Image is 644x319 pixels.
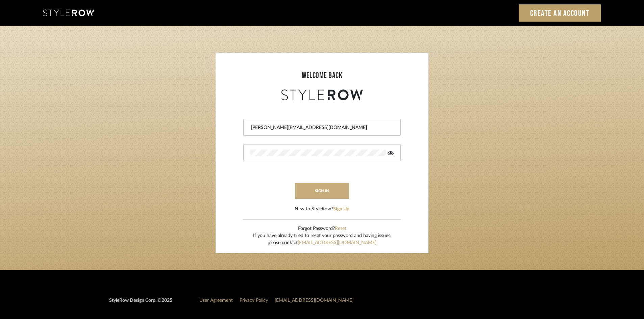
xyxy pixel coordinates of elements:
[240,298,268,303] a: Privacy Policy
[298,240,376,245] a: [EMAIL_ADDRESS][DOMAIN_NAME]
[333,206,349,213] button: Sign Up
[295,183,349,199] button: sign in
[109,297,172,310] div: StyleRow Design Corp. ©2025
[250,124,392,131] input: Email Address
[253,232,391,246] div: If you have already tried to reset your password and having issues, please contact
[519,4,601,22] a: Create an Account
[335,225,346,232] button: Reset
[275,298,353,303] a: [EMAIL_ADDRESS][DOMAIN_NAME]
[199,298,233,303] a: User Agreement
[222,70,422,82] div: welcome back
[295,206,349,213] div: New to StyleRow?
[253,225,391,232] div: Forgot Password?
